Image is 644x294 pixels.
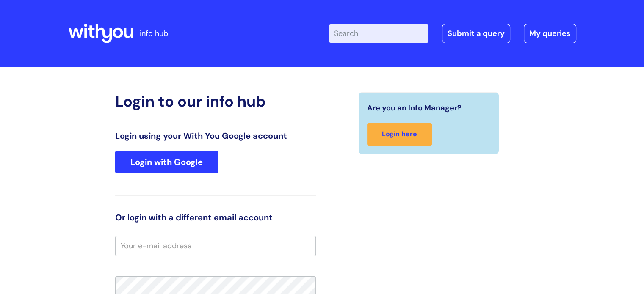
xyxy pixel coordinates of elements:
[115,92,316,110] h2: Login to our info hub
[329,24,428,43] input: Search
[367,123,432,146] a: Login here
[115,236,316,256] input: Your e-mail address
[115,151,218,173] a: Login with Google
[367,101,462,115] span: Are you an Info Manager?
[115,212,316,223] h3: Or login with a different email account
[140,27,168,40] p: info hub
[524,24,576,43] a: My queries
[115,131,316,141] h3: Login using your With You Google account
[442,24,510,43] a: Submit a query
